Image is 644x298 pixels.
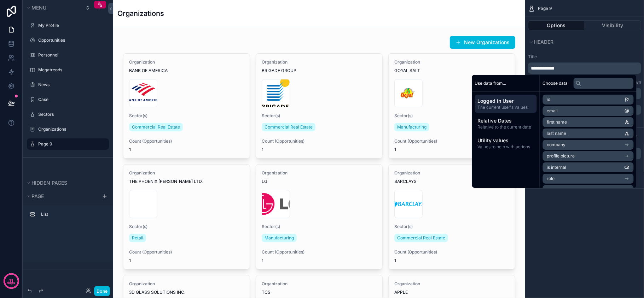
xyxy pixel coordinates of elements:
[9,278,13,285] p: 11
[38,23,105,28] label: My Profile
[38,82,105,88] label: News
[478,105,534,110] span: The current user's values
[38,37,105,43] label: Opportunities
[528,54,641,60] label: Title
[585,20,642,30] button: Visibility
[478,137,534,144] span: Utility values
[528,62,641,74] div: scrollable content
[117,8,164,18] h1: Organizations
[475,81,506,86] span: Use data from...
[478,117,534,124] span: Relative Dates
[25,191,98,201] button: Page
[478,97,534,105] span: Logged in User
[23,205,113,227] div: scrollable content
[41,211,103,217] label: List
[31,193,44,199] span: Page
[94,286,110,296] button: Done
[38,141,105,147] label: Page 9
[534,39,553,45] span: Header
[31,180,67,186] span: Hidden pages
[478,144,534,150] span: Values to help with actions
[472,92,540,155] div: scrollable content
[543,81,568,86] span: Choose data
[25,3,81,13] button: Menu
[38,67,105,73] label: Megatrends
[478,124,534,130] span: Relative to the current date
[38,52,105,58] label: Personnel
[538,6,552,11] span: Page 9
[31,5,46,11] span: Menu
[528,20,585,30] button: Options
[38,112,105,117] label: Sectors
[38,126,105,132] label: Organizations
[38,97,105,102] label: Case
[528,37,637,47] button: Header
[25,178,106,188] button: Hidden pages
[7,280,16,286] p: days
